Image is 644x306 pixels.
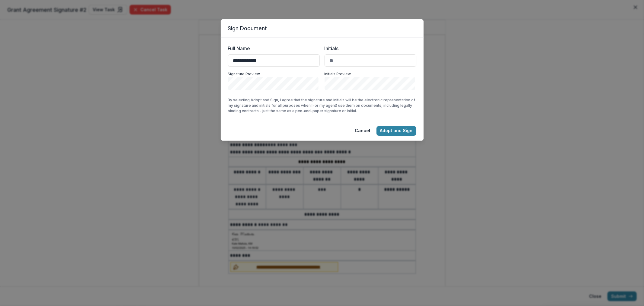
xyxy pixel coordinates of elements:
label: Initials [325,45,413,52]
button: Adopt and Sign [376,126,416,136]
p: Initials Preview [325,71,416,77]
p: Signature Preview [228,71,320,77]
button: Cancel [351,126,374,136]
label: Full Name [228,45,316,52]
header: Sign Document [221,19,424,37]
p: By selecting Adopt and Sign, I agree that the signature and initials will be the electronic repre... [228,97,416,114]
